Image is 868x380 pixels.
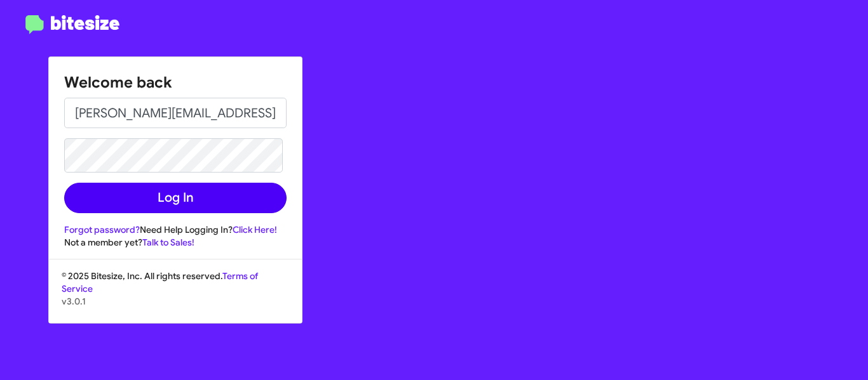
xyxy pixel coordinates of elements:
[233,224,277,235] a: Click Here!
[49,270,302,323] div: © 2025 Bitesize, Inc. All rights reserved.
[64,224,140,235] a: Forgot password?
[62,295,289,308] p: v3.0.1
[64,183,287,213] button: Log In
[64,72,287,93] h1: Welcome back
[142,237,194,248] a: Talk to Sales!
[64,98,287,128] input: Email address
[64,223,287,236] div: Need Help Logging In?
[62,270,258,294] a: Terms of Service
[64,236,287,249] div: Not a member yet?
